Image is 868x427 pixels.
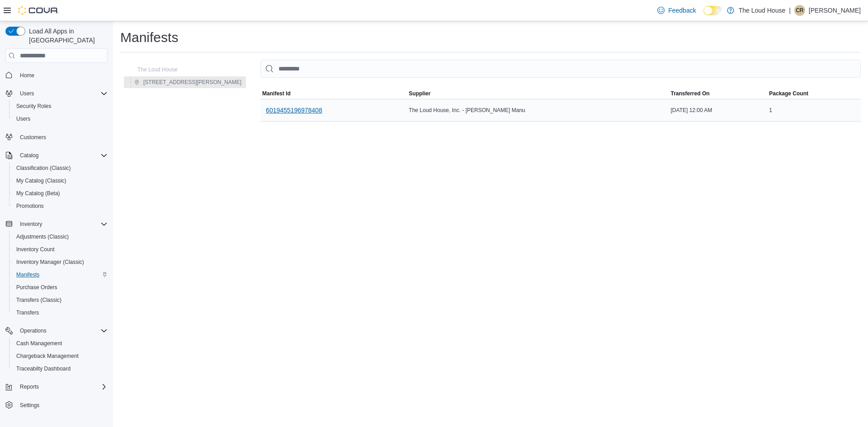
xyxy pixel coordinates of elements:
[2,324,111,337] button: Operations
[9,100,111,113] button: Security Roles
[13,231,72,242] a: Adjustments (Classic)
[9,200,111,212] button: Promotions
[16,381,42,392] button: Reports
[2,399,111,412] button: Settings
[16,271,39,278] span: Manifests
[13,363,108,374] span: Traceabilty Dashboard
[16,88,38,99] button: Users
[9,337,111,350] button: Cash Management
[16,381,108,392] span: Reports
[16,88,108,99] span: Users
[2,149,111,162] button: Catalog
[262,101,326,119] button: 6019455196978408
[13,307,108,318] span: Transfers
[13,257,108,267] span: Inventory Manager (Classic)
[16,365,71,372] span: Traceabilty Dashboard
[16,309,39,316] span: Transfers
[13,269,43,280] a: Manifests
[16,246,55,253] span: Inventory Count
[13,201,47,211] a: Promotions
[120,28,178,47] h1: Manifests
[16,233,69,240] span: Adjustments (Classic)
[2,218,111,230] button: Inventory
[9,230,111,243] button: Adjustments (Classic)
[16,115,30,122] span: Users
[137,66,178,73] span: The Loud House
[16,164,71,172] span: Classification (Classic)
[16,131,108,143] span: Customers
[13,295,65,305] a: Transfers (Classic)
[16,132,50,143] a: Customers
[9,306,111,319] button: Transfers
[262,90,291,97] span: Manifest Id
[16,202,44,210] span: Promotions
[671,90,710,97] span: Transferred On
[13,295,108,305] span: Transfers (Classic)
[16,296,61,304] span: Transfers (Classic)
[13,101,55,112] a: Security Roles
[2,380,111,393] button: Reports
[668,6,696,15] span: Feedback
[20,134,46,141] span: Customers
[13,269,108,280] span: Manifests
[13,175,108,186] span: My Catalog (Classic)
[13,113,34,124] a: Users
[260,60,861,78] input: This is a search bar. As you type, the results lower in the page will automatically filter.
[20,152,38,159] span: Catalog
[13,351,108,361] span: Chargeback Management
[20,402,39,409] span: Settings
[13,188,108,199] span: My Catalog (Beta)
[13,307,42,318] a: Transfers
[16,325,50,336] button: Operations
[9,243,111,256] button: Inventory Count
[131,77,245,88] button: [STREET_ADDRESS][PERSON_NAME]
[16,340,62,347] span: Cash Management
[9,294,111,306] button: Transfers (Classic)
[13,363,74,374] a: Traceabilty Dashboard
[13,257,88,267] a: Inventory Manager (Classic)
[669,105,768,116] div: [DATE] 12:00 AM
[20,327,47,334] span: Operations
[20,383,39,390] span: Reports
[20,221,42,228] span: Inventory
[16,69,108,80] span: Home
[9,162,111,174] button: Classification (Classic)
[25,27,108,45] span: Load All Apps in [GEOGRAPHIC_DATA]
[16,219,108,230] span: Inventory
[266,106,322,115] span: 6019455196978408
[13,163,108,174] span: Classification (Classic)
[13,282,61,293] a: Purchase Orders
[654,1,699,19] a: Feedback
[9,174,111,187] button: My Catalog (Classic)
[16,258,84,266] span: Inventory Manager (Classic)
[16,190,60,197] span: My Catalog (Beta)
[16,352,79,360] span: Chargeback Management
[13,338,66,349] a: Cash Management
[13,351,82,361] a: Chargeback Management
[20,72,34,79] span: Home
[9,187,111,200] button: My Catalog (Beta)
[739,5,786,16] p: The Loud House
[16,284,57,291] span: Purchase Orders
[13,231,108,242] span: Adjustments (Classic)
[13,201,108,211] span: Promotions
[13,282,108,293] span: Purchase Orders
[2,131,111,144] button: Customers
[125,64,181,75] button: The Loud House
[769,107,772,114] span: 1
[16,325,108,336] span: Operations
[13,244,58,255] a: Inventory Count
[16,103,51,110] span: Security Roles
[409,107,525,114] span: The Loud House, Inc. - [PERSON_NAME] Manu
[18,6,59,15] img: Cova
[796,5,803,16] span: CR
[769,90,808,97] span: Package Count
[703,6,722,15] input: Dark Mode
[794,5,805,16] div: Chris Richardson
[809,5,861,16] p: [PERSON_NAME]
[9,256,111,268] button: Inventory Manager (Classic)
[20,90,34,97] span: Users
[16,150,42,161] button: Catalog
[13,113,108,124] span: Users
